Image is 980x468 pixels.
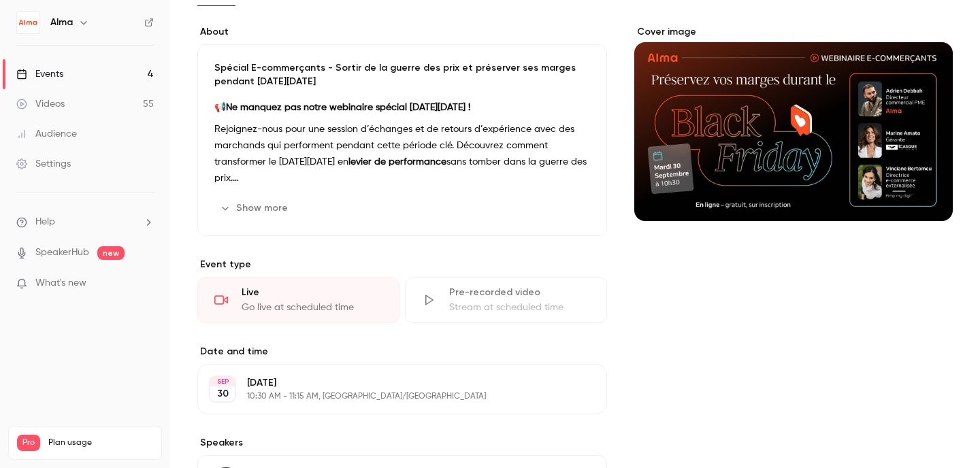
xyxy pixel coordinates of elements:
[405,277,607,323] div: Pre-recorded videoStream at scheduled time
[247,391,535,402] p: 10:30 AM - 11:15 AM, [GEOGRAPHIC_DATA]/[GEOGRAPHIC_DATA]
[634,25,953,39] label: Cover image
[17,435,40,451] span: Pro
[197,258,607,271] p: Event type
[449,286,590,299] div: Pre-recorded video
[16,157,71,171] div: Settings
[449,301,590,314] div: Stream at scheduled time
[16,97,65,111] div: Videos
[16,67,63,81] div: Events
[50,16,73,29] h6: Alma
[247,376,535,390] p: [DATE]
[197,25,607,39] label: About
[214,121,590,186] p: Rejoignez-nous pour une session d’échanges et de retours d’expérience avec des marchands qui perf...
[137,278,154,290] iframe: Noticeable Trigger
[35,215,55,229] span: Help
[242,301,382,314] div: Go live at scheduled time
[35,276,86,290] span: What's new
[217,387,229,401] p: 30
[48,437,153,448] span: Plan usage
[17,12,39,33] img: Alma
[16,215,154,229] li: help-dropdown-opener
[214,61,590,88] p: Spécial E-commerçants - Sortir de la guerre des prix et préserver ses marges pendant [DATE][DATE]
[210,377,235,386] div: SEP
[16,127,77,141] div: Audience
[197,345,607,358] label: Date and time
[214,99,590,116] p: 📢
[97,246,125,260] span: new
[35,246,89,260] a: SpeakerHub
[226,103,470,112] strong: Ne manquez pas notre webinaire spécial [DATE][DATE] !
[348,157,446,167] strong: levier de performance
[214,197,296,219] button: Show more
[242,286,382,299] div: Live
[197,277,399,323] div: LiveGo live at scheduled time
[197,436,607,450] label: Speakers
[634,25,953,221] section: Cover image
